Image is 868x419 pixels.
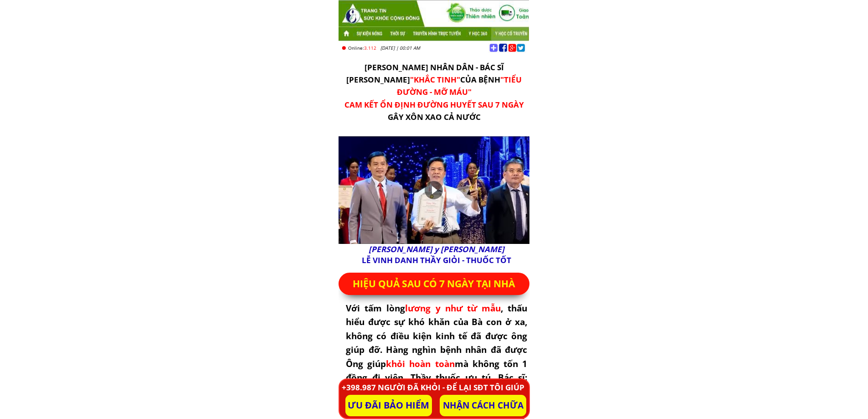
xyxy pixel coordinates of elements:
p: ƯU ĐÃI BẢO HIỂM [345,395,432,416]
p: NHẬN CÁCH CHỮA [440,395,526,416]
h3: +398.987 NGƯỜI ĐÃ KHỎI - ĐỂ LẠI SĐT TÔI GIÚP [340,381,526,393]
h3: LỄ VINH DANH THẦY GIỎI - THUỐC TỐT [350,244,523,266]
span: lương y như từ mẫu [405,302,501,314]
span: Online: [348,45,364,51]
span: khỏi hoàn toàn [386,358,454,370]
h2: [DATE] | 00:01 AM [380,43,467,52]
span: [PERSON_NAME] y [PERSON_NAME] [369,244,504,254]
h2: 3.112 [348,43,380,52]
span: "KHẮC TINH" [410,74,460,85]
h3: [PERSON_NAME] NHÂN DÂN - BÁC SĨ [PERSON_NAME] CỦA BỆNH GÂY XÔN XAO CẢ NƯỚC [339,61,530,123]
p: HIỆU QUẢ SAU CÓ 7 NGÀY TẠI NHÀ [330,272,538,296]
span: CAM KẾT ỔN ĐỊNH ĐƯỜNG HUYẾT SAU 7 NGÀY [344,99,524,110]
